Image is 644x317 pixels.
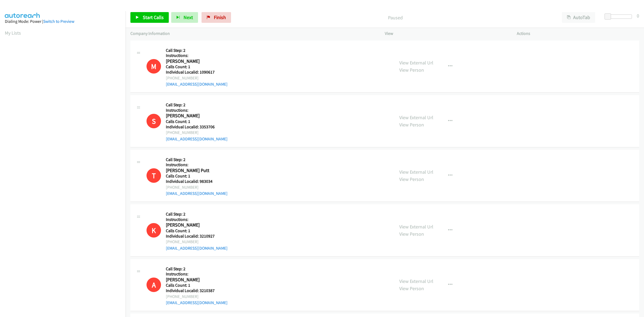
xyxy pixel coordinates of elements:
[147,278,161,292] div: This number is on the do not call list
[147,114,161,128] h1: S
[130,30,375,37] p: Company Information
[214,14,226,20] span: Finish
[166,239,228,245] div: [PHONE_NUMBER]
[166,157,228,162] h5: Call Step: 2
[166,53,228,58] h5: Instructions:
[562,12,595,23] button: AutoTab
[166,266,228,272] h5: Call Step: 2
[147,278,161,292] h1: A
[166,246,228,251] a: [EMAIL_ADDRESS][DOMAIN_NAME]
[166,283,228,288] h5: Calls Count: 1
[166,108,228,113] h5: Instructions:
[171,12,198,23] button: Next
[166,48,228,53] h5: Call Step: 2
[147,168,161,183] h1: T
[143,14,164,20] span: Start Calls
[166,277,222,283] h2: [PERSON_NAME]
[166,129,228,136] div: [PHONE_NUMBER]
[399,169,433,175] a: View External Url
[5,41,126,296] iframe: Dialpad
[166,64,228,70] h5: Calls Count: 1
[166,58,222,64] h2: [PERSON_NAME]
[202,12,231,23] a: Finish
[166,179,228,184] h5: Individual Localid: 983034
[166,119,228,124] h5: Calls Count: 1
[637,12,639,19] div: 0
[399,60,433,66] a: View External Url
[607,14,632,19] div: Delay between calls (in seconds)
[166,234,228,239] h5: Individual Localid: 3210927
[166,212,228,217] h5: Call Step: 2
[399,285,424,292] a: View Person
[166,191,228,196] a: [EMAIL_ADDRESS][DOMAIN_NAME]
[399,176,424,182] a: View Person
[43,19,74,24] a: Switch to Preview
[166,70,228,75] h5: Individual Localid: 1090617
[147,59,161,74] h1: M
[166,217,228,222] h5: Instructions:
[166,300,228,305] a: [EMAIL_ADDRESS][DOMAIN_NAME]
[399,122,424,128] a: View Person
[166,102,228,108] h5: Call Step: 2
[147,59,161,74] div: This number is on the do not call list
[147,168,161,183] div: This number is on the do not call list
[5,18,121,25] div: Dialing Mode: Power |
[166,167,222,174] h2: [PERSON_NAME] Putt
[147,114,161,128] div: This number is on the do not call list
[399,231,424,237] a: View Person
[5,30,21,36] a: My Lists
[166,75,228,81] div: [PHONE_NUMBER]
[399,278,433,284] a: View External Url
[166,184,228,191] div: [PHONE_NUMBER]
[385,30,507,37] p: View
[166,82,228,87] a: [EMAIL_ADDRESS][DOMAIN_NAME]
[166,222,222,228] h2: [PERSON_NAME]
[147,223,161,238] h1: K
[147,223,161,238] div: This number is on the do not call list
[399,224,433,230] a: View External Url
[166,293,228,300] div: [PHONE_NUMBER]
[166,136,228,141] a: [EMAIL_ADDRESS][DOMAIN_NAME]
[166,113,222,119] h2: [PERSON_NAME]
[399,67,424,73] a: View Person
[399,114,433,121] a: View External Url
[166,162,228,167] h5: Instructions:
[166,288,228,293] h5: Individual Localid: 3210387
[166,271,228,277] h5: Instructions:
[166,228,228,234] h5: Calls Count: 1
[166,124,228,130] h5: Individual Localid: 3353706
[517,30,639,37] p: Actions
[238,14,552,21] p: Paused
[166,173,228,179] h5: Calls Count: 1
[184,14,193,20] span: Next
[130,12,169,23] a: Start Calls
